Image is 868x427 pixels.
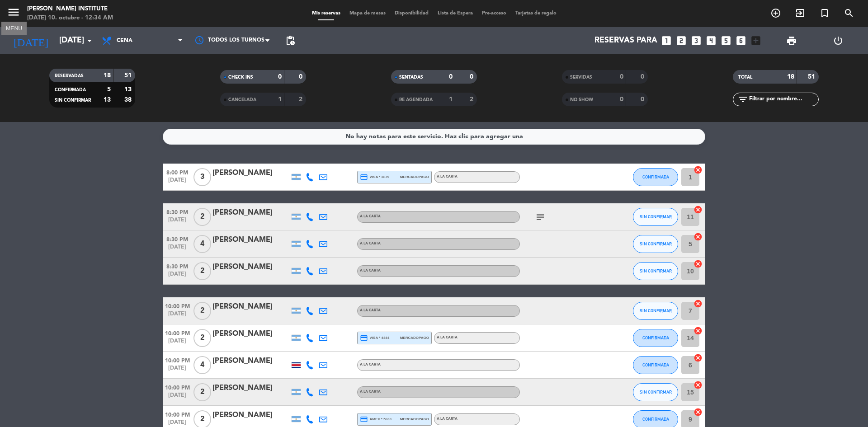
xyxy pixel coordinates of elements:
[620,96,623,103] strong: 0
[163,244,192,254] span: [DATE]
[633,262,678,280] button: SIN CONFIRMAR
[285,35,296,46] span: pending_actions
[641,74,646,80] strong: 0
[212,301,289,313] div: [PERSON_NAME]
[433,11,477,16] span: Lista de Espera
[212,261,289,273] div: [PERSON_NAME]
[163,217,192,227] span: [DATE]
[633,208,678,226] button: SIN CONFIRMAR
[107,86,111,93] strong: 5
[360,363,381,366] span: A LA CARTA
[163,271,192,282] span: [DATE]
[633,329,678,347] button: CONFIRMADA
[1,24,27,32] div: MENU
[437,175,458,178] span: A LA CARTA
[633,168,678,186] button: CONFIRMADA
[633,356,678,374] button: CONFIRMADA
[360,269,381,272] span: A LA CARTA
[278,96,282,103] strong: 1
[278,74,282,80] strong: 0
[693,326,703,335] i: cancel
[27,5,113,14] div: [PERSON_NAME] Institute
[705,35,717,47] i: looks_4
[750,35,762,47] i: add_box
[307,11,345,16] span: Mis reservas
[748,94,818,104] input: Filtrar por nombre...
[27,14,113,23] div: [DATE] 10. octubre - 12:34 AM
[470,74,475,80] strong: 0
[690,35,702,47] i: looks_3
[193,235,211,253] span: 4
[212,409,289,421] div: [PERSON_NAME]
[7,5,20,19] i: menu
[570,75,592,80] span: SERVIDAS
[640,308,672,313] span: SIN CONFIRMAR
[104,72,111,79] strong: 18
[844,8,854,19] i: search
[360,334,368,342] i: credit_card
[786,35,797,46] span: print
[212,355,289,367] div: [PERSON_NAME]
[693,408,703,417] i: cancel
[117,38,132,44] span: Cena
[360,309,381,312] span: A LA CARTA
[193,302,211,320] span: 2
[633,383,678,401] button: SIN CONFIRMAR
[400,416,429,422] span: mercadopago
[124,97,133,103] strong: 38
[193,329,211,347] span: 2
[470,96,475,103] strong: 2
[642,335,669,340] span: CONFIRMADA
[163,355,192,365] span: 10:00 PM
[163,338,192,348] span: [DATE]
[693,299,703,308] i: cancel
[163,206,192,217] span: 8:30 PM
[55,98,91,103] span: SIN CONFIRMAR
[163,300,192,311] span: 10:00 PM
[833,35,844,46] i: power_settings_new
[228,75,253,80] span: CHECK INS
[360,415,368,423] i: credit_card
[770,8,781,19] i: add_circle_outline
[163,311,192,321] span: [DATE]
[360,334,389,342] span: visa * 4444
[787,74,794,80] strong: 18
[437,336,458,339] span: A LA CARTA
[737,94,748,105] i: filter_list
[640,268,672,273] span: SIN CONFIRMAR
[163,167,192,177] span: 8:00 PM
[819,8,830,19] i: turned_in_not
[400,174,429,180] span: mercadopago
[212,382,289,394] div: [PERSON_NAME]
[633,302,678,320] button: SIN CONFIRMAR
[738,75,752,80] span: TOTAL
[163,365,192,375] span: [DATE]
[693,259,703,268] i: cancel
[570,98,593,102] span: NO SHOW
[449,96,453,103] strong: 1
[193,383,211,401] span: 2
[720,35,732,47] i: looks_5
[212,328,289,340] div: [PERSON_NAME]
[535,211,546,222] i: subject
[55,88,86,92] span: CONFIRMADA
[399,98,433,102] span: RE AGENDADA
[735,35,747,47] i: looks_6
[163,328,192,338] span: 10:00 PM
[84,35,95,46] i: arrow_drop_down
[390,11,433,16] span: Disponibilidad
[642,362,669,367] span: CONFIRMADA
[693,232,703,241] i: cancel
[594,36,657,45] span: Reservas para
[55,74,84,78] span: RESERVADAS
[124,72,133,79] strong: 51
[299,74,304,80] strong: 0
[163,177,192,188] span: [DATE]
[345,11,390,16] span: Mapa de mesas
[399,75,423,80] span: SENTADAS
[693,205,703,214] i: cancel
[163,234,192,244] span: 8:30 PM
[620,74,623,80] strong: 0
[693,353,703,362] i: cancel
[7,5,20,22] button: menu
